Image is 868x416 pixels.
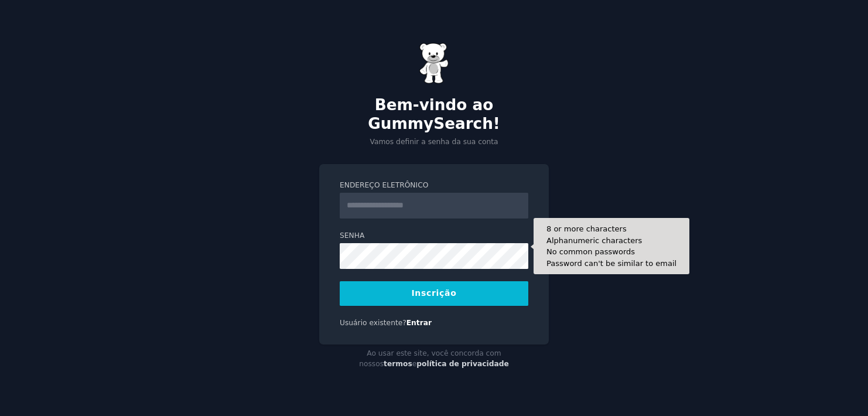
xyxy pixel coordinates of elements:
[340,231,528,241] label: Senha
[319,96,549,133] h2: Bem-vindo ao GummySearch!
[419,43,449,84] img: Gummy Bear
[340,319,406,327] span: Usuário existente?
[406,319,432,327] a: Entrar
[340,281,528,306] button: Inscrição
[340,180,528,191] label: Endereço eletrônico
[384,360,412,368] a: termos
[416,360,509,368] a: política de privacidade
[319,345,549,373] div: Ao usar este site, você concorda com nossos e
[319,137,549,148] p: Vamos definir a senha da sua conta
